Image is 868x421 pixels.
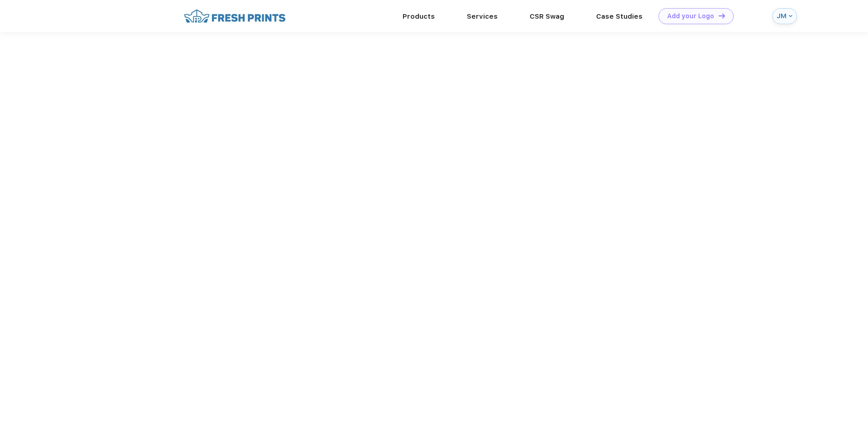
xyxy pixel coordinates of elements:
[789,14,792,18] img: arrow_down_blue.svg
[403,12,435,21] a: Products
[181,8,288,24] img: fo%20logo%202.webp
[776,12,786,20] div: JM
[719,13,725,18] img: DT
[667,12,714,20] div: Add your Logo
[530,12,564,21] a: CSR Swag
[467,12,498,21] a: Services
